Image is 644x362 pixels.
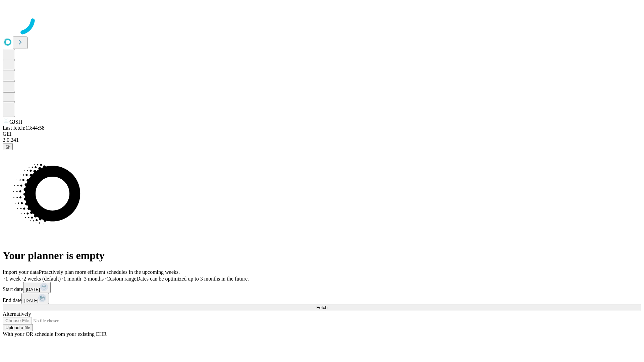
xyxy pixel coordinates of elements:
[3,125,45,131] span: Last fetch: 13:44:58
[39,269,180,275] span: Proactively plan more efficient schedules in the upcoming weeks.
[24,298,38,303] span: [DATE]
[5,276,21,282] span: 1 week
[137,276,249,282] span: Dates can be optimized up to 3 months in the future.
[106,276,136,282] span: Custom range
[3,324,33,331] button: Upload a file
[3,143,13,150] button: @
[84,276,104,282] span: 3 months
[3,304,641,311] button: Fetch
[21,293,49,304] button: [DATE]
[3,282,641,293] div: Start date
[23,276,61,282] span: 2 weeks (default)
[9,119,22,125] span: GJSH
[316,305,327,310] span: Fetch
[3,137,641,143] div: 2.0.241
[5,144,10,149] span: @
[23,282,51,293] button: [DATE]
[3,293,641,304] div: End date
[3,249,641,262] h1: Your planner is empty
[63,276,81,282] span: 1 month
[3,311,31,317] span: Alternatively
[3,131,641,137] div: GEI
[3,331,107,337] span: With your OR schedule from your existing EHR
[3,269,39,275] span: Import your data
[26,287,40,292] span: [DATE]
